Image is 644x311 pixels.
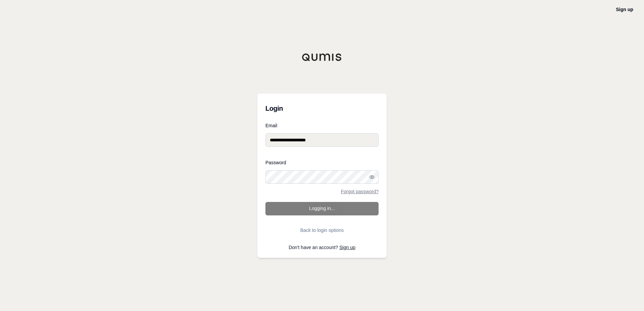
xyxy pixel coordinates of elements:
[341,189,379,194] a: Forgot password?
[265,123,379,128] label: Email
[265,245,379,250] p: Don't have an account?
[265,160,379,165] label: Password
[340,245,355,250] a: Sign up
[265,102,379,115] h3: Login
[302,53,342,61] img: Qumis
[265,223,379,237] button: Back to login options
[616,7,633,12] a: Sign up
